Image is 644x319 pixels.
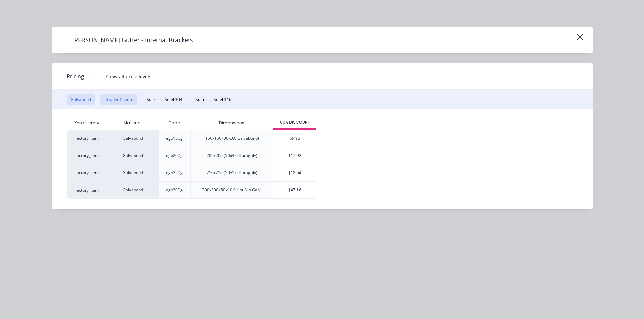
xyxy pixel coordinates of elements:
div: 300x300 (50x10.0 Hot Dip Galv) [202,187,262,193]
div: factory_item [67,181,108,199]
button: Galvabond [67,94,95,105]
div: 200x200 (50x4.0 Duragalv) [207,153,257,159]
div: $47.16 [273,182,316,198]
div: Galvabond [108,181,158,199]
div: Dimensions [214,114,250,131]
div: Code [163,114,186,131]
button: Stainless Steel 316 [192,94,235,105]
div: $18.54 [273,164,316,181]
div: Xero Item # [67,116,108,130]
span: Pricing [67,72,84,80]
div: 250x250 (50x5.0 Duragalv) [207,170,257,176]
button: Powder Coated [100,94,137,105]
div: Show all price levels [105,73,151,80]
div: 60% DISCOUNT [273,119,316,125]
div: $11.92 [273,147,316,164]
div: egb300g [166,187,183,193]
div: $9.93 [273,130,316,147]
div: Galvabond [108,164,158,181]
div: Galvabond [108,147,158,164]
div: Material [108,116,158,130]
div: Galvabond [108,130,158,147]
div: factory_item [67,164,108,181]
div: egb200g [166,153,183,159]
div: egb150g [166,135,183,141]
div: 150x150 (30x3.0 Galvabond) [205,135,259,141]
div: factory_item [67,147,108,164]
div: factory_item [67,130,108,147]
h4: [PERSON_NAME] Gutter - Internal Brackets [62,34,203,47]
div: egb250g [166,170,183,176]
button: Stainless Steel 304 [143,94,186,105]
